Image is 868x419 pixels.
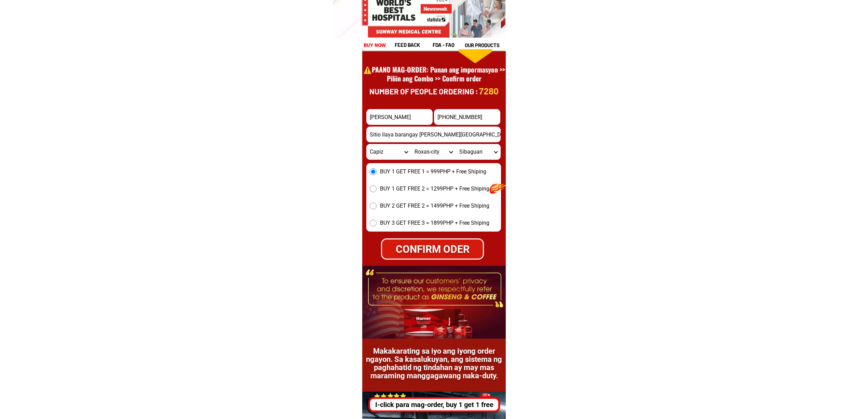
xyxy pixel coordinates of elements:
input: BUY 2 GET FREE 2 = 1499PHP + Free Shiping [370,202,377,209]
span: BUY 2 GET FREE 2 = 1499PHP + Free Shiping [380,202,489,210]
input: BUY 3 GET FREE 3 = 1899PHP + Free Shiping [370,220,377,226]
h1: buy now [363,41,388,50]
span: BUY 3 GET FREE 3 = 1899PHP + Free Shiping [380,219,489,227]
p: 7280 [479,86,498,97]
h1: Makakarating sa iyo ang iyong order ngayon. Sa kasalukuyan, ang sistema ng paghahatid ng tindahan... [366,347,502,380]
input: BUY 1 GET FREE 2 = 1299PHP + Free Shiping [370,185,377,192]
select: Select province [366,144,411,160]
input: Input full_name [366,109,433,125]
h1: fda - FAQ [433,41,471,49]
input: Input phone_number [434,109,500,125]
h1: feed back [395,41,432,49]
input: BUY 1 GET FREE 1 = 999PHP + Free Shiping [370,168,377,175]
div: I-click para mag-order, buy 1 get 1 free [370,400,498,410]
h1: ⚠️️PAANO MAG-ORDER: Punan ang impormasyon >> Piliin ang Combo >> Confirm order [363,65,505,92]
span: BUY 1 GET FREE 1 = 999PHP + Free Shiping [380,168,486,176]
span: BUY 1 GET FREE 2 = 1299PHP + Free Shiping [380,185,489,193]
h1: our products [465,41,505,49]
div: CONFIRM ODER [381,241,484,257]
select: Select district [411,144,456,160]
select: Select commune [456,144,501,160]
input: Input address [366,127,501,142]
